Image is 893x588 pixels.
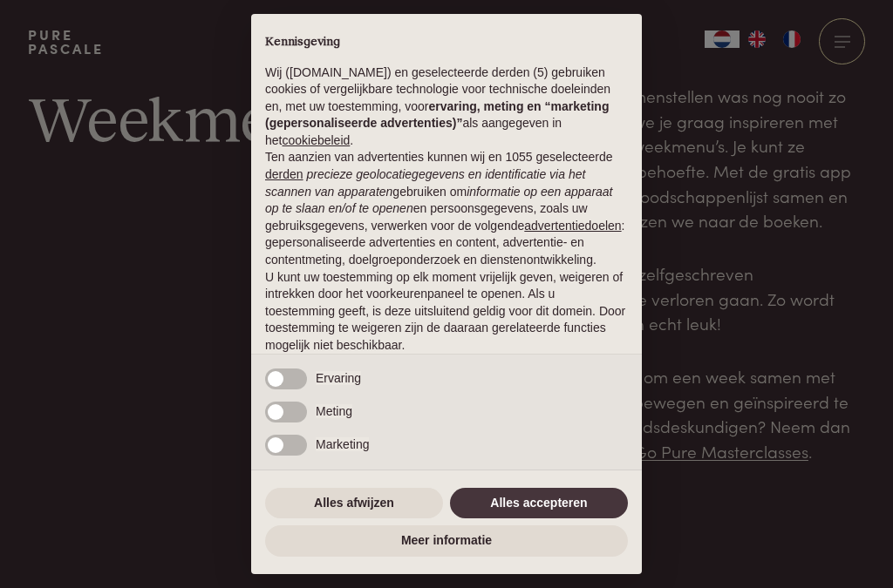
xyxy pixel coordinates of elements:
[265,99,609,131] strong: ervaring, meting en “marketing (gepersonaliseerde advertenties)”
[265,269,628,355] p: U kunt uw toestemming op elk moment vrijelijk geven, weigeren of intrekken door het voorkeurenpan...
[265,64,628,150] p: Wij ([DOMAIN_NAME]) en geselecteerde derden (5) gebruiken cookies of vergelijkbare technologie vo...
[316,371,361,385] span: Ervaring
[282,133,350,147] a: cookiebeleid
[265,35,628,51] h2: Kennisgeving
[450,488,628,519] button: Alles accepteren
[265,149,628,268] p: Ten aanzien van advertenties kunnen wij en 1055 geselecteerde gebruiken om en persoonsgegevens, z...
[265,488,443,519] button: Alles afwijzen
[265,167,585,199] em: precieze geolocatiegegevens en identificatie via het scannen van apparaten
[316,437,369,451] span: Marketing
[524,218,621,235] button: advertentiedoelen
[265,185,613,216] em: informatie op een apparaat op te slaan en/of te openen
[265,166,303,184] button: derden
[265,525,628,557] button: Meer informatie
[316,404,352,418] span: Meting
